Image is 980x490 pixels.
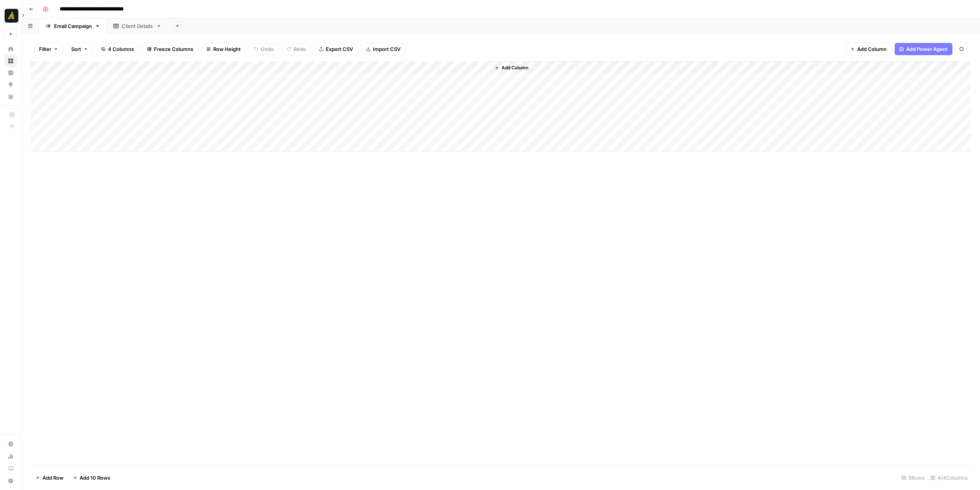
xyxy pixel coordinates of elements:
button: Export CSV [314,43,358,55]
div: 4/4 Columns [928,472,971,484]
a: Home [5,43,17,55]
button: Sort [66,43,93,55]
button: Undo [249,43,279,55]
span: Sort [71,45,81,53]
a: Email Campaign [39,18,107,34]
button: Help + Support [5,475,17,487]
a: Opportunities [5,79,17,91]
div: Client Details [122,22,153,30]
span: Freeze Columns [154,45,193,53]
span: Row Height [213,45,241,53]
span: Export CSV [326,45,353,53]
button: Add 10 Rows [68,472,115,484]
a: Your Data [5,90,17,103]
button: Add Column [492,63,531,73]
span: Undo [261,45,274,53]
button: Import CSV [361,43,405,55]
button: Add Column [845,43,892,55]
span: Add Row [42,474,64,482]
button: Row Height [201,43,246,55]
a: Client Details [107,18,168,34]
a: Insights [5,67,17,79]
span: Add Column [857,45,887,53]
span: Add 10 Rows [80,474,110,482]
span: Filter [39,45,51,53]
div: 5 Rows [898,472,928,484]
div: Email Campaign [54,22,92,30]
span: Import CSV [373,45,400,53]
span: Redo [294,45,306,53]
a: Settings [5,438,17,450]
span: Add Power Agent [906,45,948,53]
button: Filter [34,43,63,55]
img: Marketers in Demand Logo [5,9,18,23]
a: Browse [5,55,17,67]
span: 4 Columns [108,45,134,53]
button: Workspace: Marketers in Demand [5,6,17,25]
button: Redo [282,43,311,55]
a: Usage [5,450,17,462]
button: 4 Columns [96,43,139,55]
button: Freeze Columns [142,43,198,55]
button: Add Power Agent [895,43,952,55]
button: Add Row [31,472,68,484]
span: Add Column [501,64,528,71]
a: Learning Hub [5,462,17,475]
